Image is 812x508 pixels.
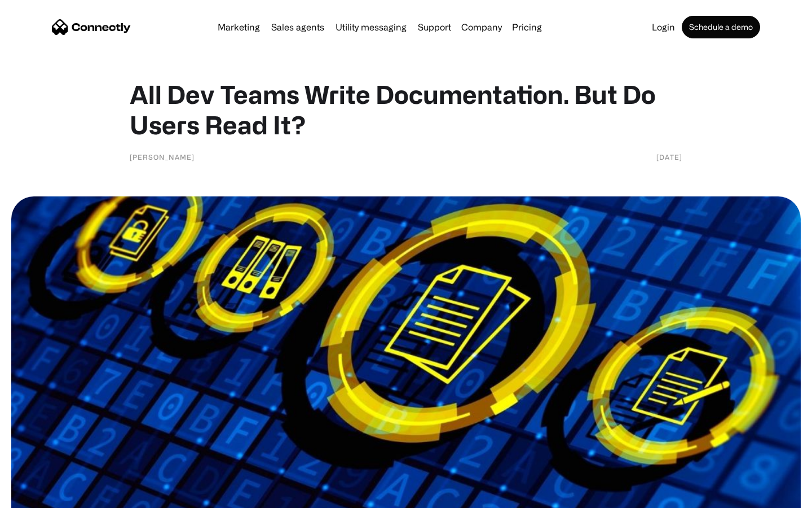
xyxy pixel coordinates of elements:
[461,19,502,35] div: Company
[647,23,679,32] a: Login
[682,16,760,38] a: Schedule a demo
[52,19,131,36] a: home
[331,23,411,32] a: Utility messaging
[458,19,505,35] div: Company
[267,23,329,32] a: Sales agents
[413,23,456,32] a: Support
[507,23,546,32] a: Pricing
[130,79,682,140] h1: All Dev Teams Write Documentation. But Do Users Read It?
[23,488,68,504] ul: Language list
[213,23,264,32] a: Marketing
[11,488,68,504] aside: Language selected: English
[656,151,682,163] div: [DATE]
[130,151,195,163] div: [PERSON_NAME]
